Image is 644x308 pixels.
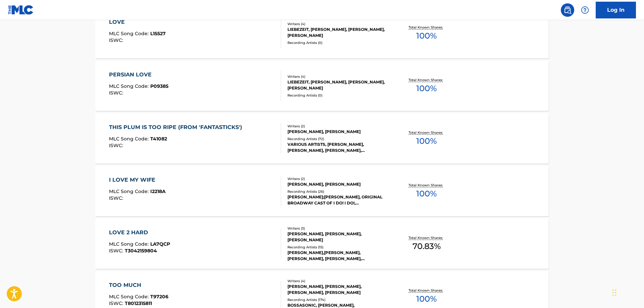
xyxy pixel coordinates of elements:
[287,79,389,91] div: LIEBEZEIT, [PERSON_NAME], [PERSON_NAME], [PERSON_NAME]
[563,6,572,14] img: search
[95,61,549,111] a: PERSIAN LOVEMLC Song Code:P09385ISWC:Writers (4)LIEBEZEIT, [PERSON_NAME], [PERSON_NAME], [PERSON_...
[109,83,150,89] span: MLC Song Code :
[413,240,441,252] span: 70.83 %
[8,5,34,15] img: MLC Logo
[409,130,444,135] p: Total Known Shares:
[287,284,389,296] div: [PERSON_NAME], [PERSON_NAME], [PERSON_NAME], [PERSON_NAME]
[409,235,444,240] p: Total Known Shares:
[287,93,389,98] div: Recording Artists ( 0 )
[287,231,389,243] div: [PERSON_NAME], [PERSON_NAME], [PERSON_NAME]
[109,248,125,254] span: ISWC :
[409,77,444,82] p: Total Known Shares:
[109,229,170,237] div: LOVE 2 HARD
[287,250,389,262] div: [PERSON_NAME],[PERSON_NAME], [PERSON_NAME], [PERSON_NAME], [PERSON_NAME]|[PERSON_NAME], [PERSON_N...
[109,195,125,201] span: ISWC :
[416,293,437,305] span: 100 %
[416,188,437,200] span: 100 %
[109,123,246,131] div: THIS PLUM IS TOO RIPE (FROM 'FANTASTICKS')
[125,248,157,254] span: T3042159804
[150,136,167,142] span: T41082
[109,37,125,43] span: ISWC :
[287,194,389,206] div: [PERSON_NAME];[PERSON_NAME], ORIGINAL BROADWAY CAST OF I DO! I DO!, [PERSON_NAME], [PERSON_NAME],...
[95,113,549,164] a: THIS PLUM IS TOO RIPE (FROM 'FANTASTICKS')MLC Song Code:T41082ISWC:Writers (2)[PERSON_NAME], [PER...
[416,135,437,147] span: 100 %
[109,90,125,96] span: ISWC :
[416,30,437,42] span: 100 %
[109,71,168,79] div: PERSIAN LOVE
[612,283,616,303] div: Drag
[109,18,166,26] div: LOVE
[610,276,644,308] iframe: Chat Widget
[109,300,125,306] span: ISWC :
[95,8,549,58] a: LOVEMLC Song Code:L15527ISWC:Writers (4)LIEBEZEIT, [PERSON_NAME], [PERSON_NAME], [PERSON_NAME]Rec...
[95,166,549,216] a: I LOVE MY WIFEMLC Song Code:I2218AISWC:Writers (2)[PERSON_NAME], [PERSON_NAME]Recording Artists (...
[287,124,389,129] div: Writers ( 2 )
[109,142,125,148] span: ISWC :
[561,3,574,17] a: Public Search
[150,188,166,194] span: I2218A
[287,40,389,45] div: Recording Artists ( 0 )
[287,74,389,79] div: Writers ( 4 )
[409,25,444,30] p: Total Known Shares:
[109,294,150,300] span: MLC Song Code :
[287,129,389,135] div: [PERSON_NAME], [PERSON_NAME]
[109,241,150,247] span: MLC Song Code :
[95,219,549,269] a: LOVE 2 HARDMLC Song Code:LA7QCPISWC:T3042159804Writers (3)[PERSON_NAME], [PERSON_NAME], [PERSON_N...
[287,189,389,194] div: Recording Artists ( 26 )
[287,176,389,181] div: Writers ( 2 )
[150,294,168,300] span: T97206
[581,6,589,14] img: help
[150,83,168,89] span: P09385
[150,30,166,37] span: L15527
[409,288,444,293] p: Total Known Shares:
[125,300,152,306] span: T8012315811
[109,188,150,194] span: MLC Song Code :
[596,2,636,18] a: Log In
[287,297,389,302] div: Recording Artists ( 174 )
[409,183,444,188] p: Total Known Shares:
[287,26,389,39] div: LIEBEZEIT, [PERSON_NAME], [PERSON_NAME], [PERSON_NAME]
[287,21,389,26] div: Writers ( 4 )
[287,245,389,250] div: Recording Artists ( 15 )
[287,136,389,141] div: Recording Artists ( 72 )
[287,141,389,153] div: VARIOUS ARTISTS, [PERSON_NAME], [PERSON_NAME], [PERSON_NAME], [PERSON_NAME], [PERSON_NAME], [PERS...
[109,30,150,37] span: MLC Song Code :
[109,136,150,142] span: MLC Song Code :
[287,181,389,187] div: [PERSON_NAME], [PERSON_NAME]
[150,241,170,247] span: LA7QCP
[287,279,389,284] div: Writers ( 4 )
[416,82,437,95] span: 100 %
[578,3,592,17] div: Help
[109,176,166,184] div: I LOVE MY WIFE
[287,226,389,231] div: Writers ( 3 )
[109,281,168,289] div: TOO MUCH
